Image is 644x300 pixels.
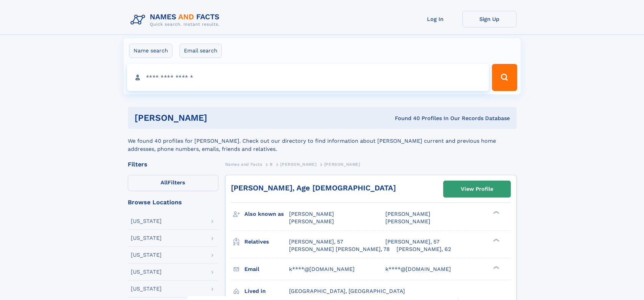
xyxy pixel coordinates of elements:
[385,238,439,246] a: [PERSON_NAME], 57
[180,44,222,58] label: Email search
[444,181,510,197] a: View Profile
[128,11,225,29] img: Logo Names and Facts
[128,175,218,191] label: Filters
[289,238,343,246] a: [PERSON_NAME], 57
[289,211,334,217] span: [PERSON_NAME]
[161,179,168,186] span: All
[131,235,162,241] div: [US_STATE]
[408,11,462,27] a: Log In
[462,11,517,27] a: Sign Up
[131,218,162,224] div: [US_STATE]
[492,265,500,270] div: ❯
[289,288,405,294] span: [GEOGRAPHIC_DATA], [GEOGRAPHIC_DATA]
[131,269,162,275] div: [US_STATE]
[492,210,500,215] div: ❯
[385,211,430,217] span: [PERSON_NAME]
[127,64,489,91] input: search input
[280,162,316,167] span: [PERSON_NAME]
[129,44,172,58] label: Name search
[492,64,517,91] button: Search Button
[128,199,218,205] div: Browse Locations
[244,236,289,248] h3: Relatives
[135,114,301,122] h1: [PERSON_NAME]
[301,115,510,122] div: Found 40 Profiles In Our Records Database
[244,263,289,275] h3: Email
[270,160,273,168] a: B
[385,218,430,225] span: [PERSON_NAME]
[128,129,517,153] div: We found 40 profiles for [PERSON_NAME]. Check out our directory to find information about [PERSON...
[280,160,316,168] a: [PERSON_NAME]
[289,218,334,225] span: [PERSON_NAME]
[131,252,162,258] div: [US_STATE]
[131,286,162,292] div: [US_STATE]
[231,184,396,192] a: [PERSON_NAME], Age [DEMOGRAPHIC_DATA]
[225,160,262,168] a: Names and Facts
[128,161,218,167] div: Filters
[244,285,289,297] h3: Lived in
[244,208,289,220] h3: Also known as
[324,162,360,167] span: [PERSON_NAME]
[289,246,390,253] a: [PERSON_NAME] [PERSON_NAME], 78
[492,238,500,242] div: ❯
[270,162,273,167] span: B
[461,181,493,197] div: View Profile
[397,246,451,253] a: [PERSON_NAME], 62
